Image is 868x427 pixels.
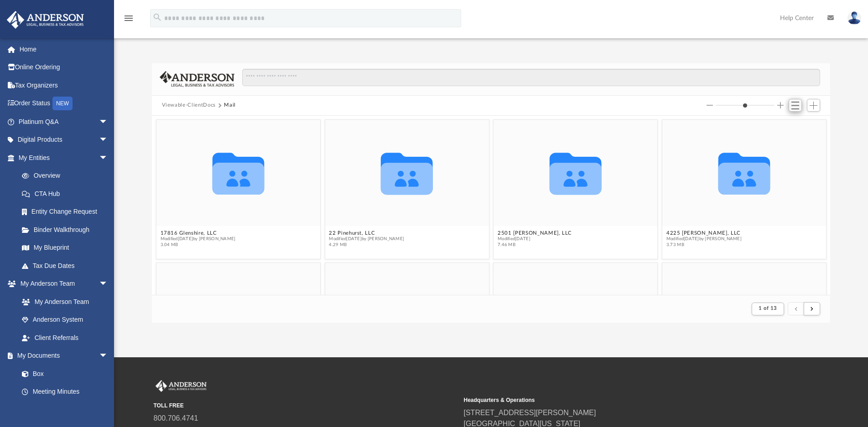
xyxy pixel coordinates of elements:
button: 1 of 13 [752,303,784,315]
a: Client Referrals [13,329,117,347]
a: CTA Hub [13,185,122,203]
div: NEW [52,97,73,110]
a: My Entitiesarrow_drop_down [6,149,122,167]
span: 7.46 MB [498,242,572,248]
a: Digital Productsarrow_drop_down [6,131,122,149]
a: Platinum Q&Aarrow_drop_down [6,113,122,131]
a: My Anderson Teamarrow_drop_down [6,275,117,293]
small: TOLL FREE [154,401,457,410]
span: Modified [DATE] by [PERSON_NAME] [666,236,742,242]
button: 22 Pinehurst, LLC [329,230,404,236]
span: Modified [DATE] by [PERSON_NAME] [329,236,404,242]
a: Home [6,40,122,58]
button: Decrease column size [707,102,713,108]
button: Mail [224,101,236,109]
button: Add [807,99,821,112]
span: 3.73 MB [666,242,742,248]
span: arrow_drop_down [99,113,117,131]
a: Tax Organizers [6,76,122,94]
a: Binder Walkthrough [13,221,122,239]
a: Tax Due Dates [13,257,122,275]
input: Search files and folders [242,69,820,86]
span: arrow_drop_down [99,131,117,149]
a: Box [13,365,113,383]
small: Headquarters & Operations [464,396,768,404]
a: Overview [13,167,122,185]
button: Increase column size [777,102,784,108]
span: arrow_drop_down [99,149,117,167]
span: Modified [DATE] by [PERSON_NAME] [160,236,235,242]
span: arrow_drop_down [99,275,117,293]
span: arrow_drop_down [99,347,117,365]
a: 800.706.4741 [154,414,198,422]
button: Viewable-ClientDocs [162,101,216,109]
a: My Anderson Team [13,293,113,311]
a: Online Ordering [6,58,122,77]
img: Anderson Advisors Platinum Portal [154,380,208,392]
a: My Blueprint [13,239,117,257]
a: Meeting Minutes [13,383,117,401]
i: search [152,12,162,22]
input: Column size [716,102,774,108]
img: Anderson Advisors Platinum Portal [4,11,87,29]
button: 17816 Glenshire, LLC [160,230,235,236]
button: 4225 [PERSON_NAME], LLC [666,230,742,236]
a: [STREET_ADDRESS][PERSON_NAME] [464,409,596,417]
span: 4.29 MB [329,242,404,248]
button: Switch to List View [789,99,802,112]
a: menu [123,17,134,24]
img: User Pic [847,11,861,25]
span: 1 of 13 [759,306,777,311]
span: Modified [DATE] [498,236,572,242]
a: Order StatusNEW [6,94,122,113]
a: Entity Change Request [13,203,122,221]
div: grid [152,116,831,295]
button: 2501 [PERSON_NAME], LLC [498,230,572,236]
i: menu [123,13,134,24]
a: Anderson System [13,311,117,329]
a: My Documentsarrow_drop_down [6,347,117,365]
span: 3.04 MB [160,242,235,248]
